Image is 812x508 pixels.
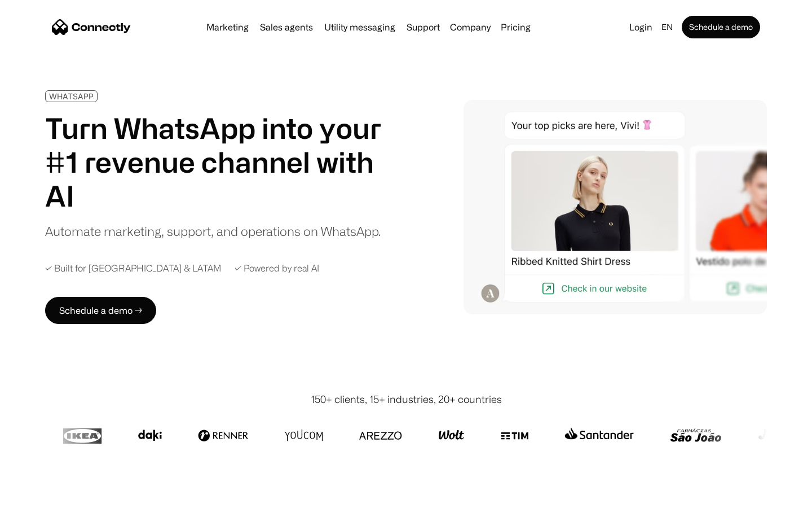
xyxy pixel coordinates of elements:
[235,263,319,274] div: ✓ Powered by real AI
[49,92,94,100] div: WHATSAPP
[45,263,221,274] div: ✓ Built for [GEOGRAPHIC_DATA] & LATAM
[450,19,491,35] div: Company
[402,23,444,32] a: Support
[45,297,156,324] a: Schedule a demo →
[682,16,760,38] a: Schedule a demo
[45,111,395,213] h1: Turn WhatsApp into your #1 revenue channel with AI
[311,392,502,407] div: 150+ clients, 15+ industries, 20+ countries
[320,23,400,32] a: Utility messaging
[661,19,673,35] div: en
[255,23,317,32] a: Sales agents
[45,222,381,240] div: Automate marketing, support, and operations on WhatsApp.
[496,23,535,32] a: Pricing
[202,23,253,32] a: Marketing
[23,488,68,504] ul: Language list
[625,19,657,35] a: Login
[11,487,68,504] aside: Language selected: English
